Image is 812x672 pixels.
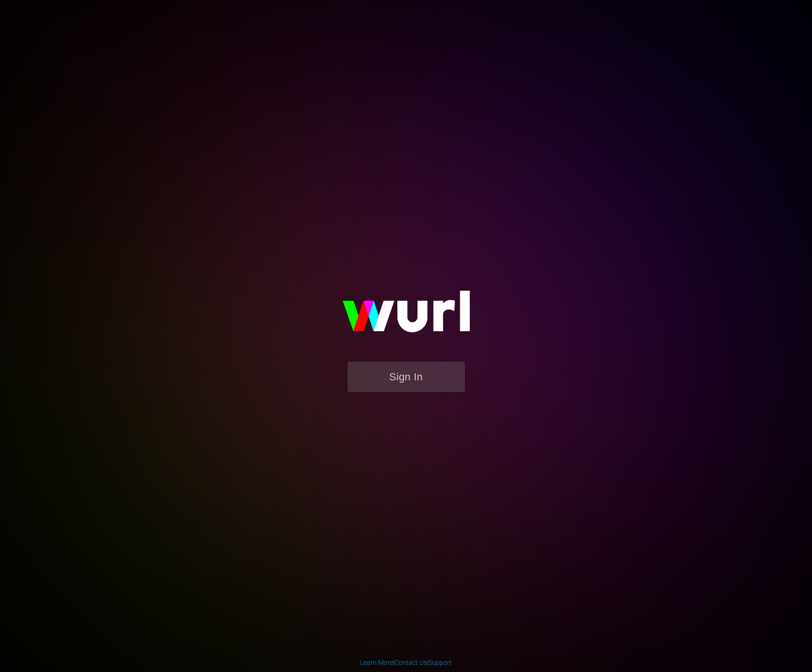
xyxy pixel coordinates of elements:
div: | | [360,658,452,667]
button: Sign In [348,362,465,392]
img: wurl-logo-on-black-223613ac3d8ba8fe6dc639794a292ebdb59501304c7dfd60c99c58986ef67473.svg [312,270,500,362]
a: Support [428,659,452,666]
a: Learn More [360,659,393,666]
a: Contact Us [394,659,427,666]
